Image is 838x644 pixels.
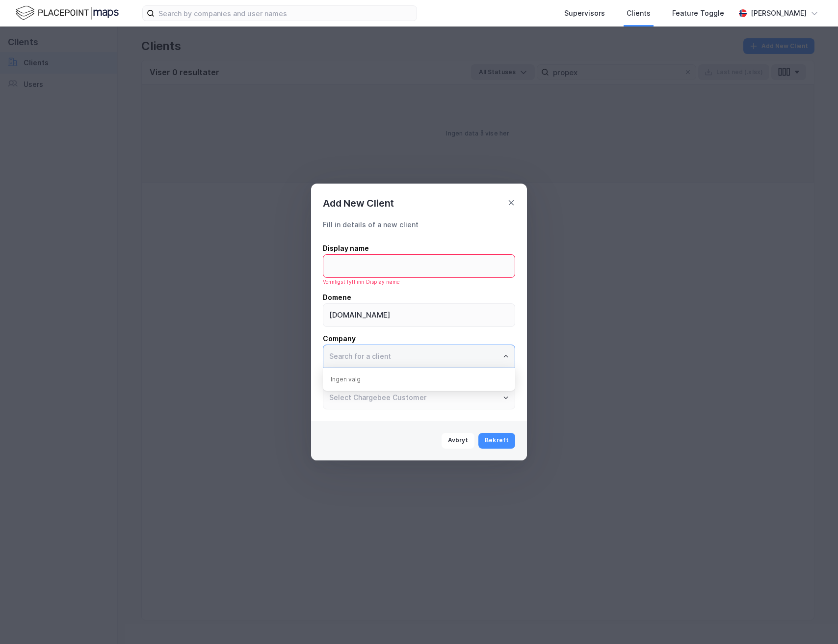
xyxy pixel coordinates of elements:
button: Close [502,352,510,360]
button: Bekreft [478,433,515,449]
div: Add New Client [323,195,394,211]
div: Ingen valg [323,368,515,391]
div: Display name [323,242,515,254]
button: Avbryt [442,433,475,449]
div: Kontrollprogram for chat [789,597,838,644]
div: Feature Toggle [672,7,724,19]
div: Domene [323,292,515,303]
iframe: Chat Widget [789,597,838,644]
div: [PERSON_NAME] [751,7,807,19]
div: Vennligst fyll inn Display name [323,278,515,286]
div: Company [323,333,515,345]
button: Open [502,394,510,402]
div: Fill in details of a new client [323,219,515,231]
img: logo.f888ab2527a4732fd821a326f86c7f29.svg [16,4,119,22]
div: Supervisors [564,7,605,19]
input: Open [323,386,515,409]
input: Search by companies and user names [155,6,417,21]
div: Clients [627,7,651,19]
input: Close [323,345,515,368]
